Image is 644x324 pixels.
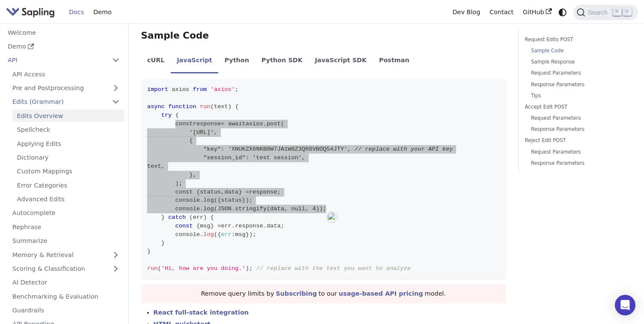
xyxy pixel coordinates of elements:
[3,54,107,67] a: API
[253,154,302,161] span: 'test session'
[12,124,124,136] a: Spellcheck
[249,231,253,238] span: )
[64,6,89,19] a: Docs
[235,86,238,93] span: ;
[161,112,172,118] span: try
[12,193,124,206] a: Advanced Edits
[8,221,124,233] a: Rephrase
[246,121,263,127] span: axios
[196,189,200,195] span: {
[190,214,193,221] span: (
[193,214,204,221] span: err
[267,121,281,127] span: post
[281,121,284,127] span: (
[6,6,55,18] img: Sapling.ai
[175,180,179,187] span: )
[531,47,625,55] a: Sample Code
[221,231,232,238] span: err
[8,290,124,303] a: Benchmarking & Evaluation
[190,137,193,144] span: {
[200,231,203,238] span: .
[253,231,256,238] span: ;
[316,206,319,212] span: )
[267,206,270,212] span: (
[214,103,228,110] span: text
[277,189,280,195] span: ;
[175,197,200,203] span: console
[214,231,217,238] span: (
[200,189,221,195] span: status
[531,81,625,89] a: Response Parameters
[175,223,193,229] span: const
[200,223,211,229] span: msg
[225,189,239,195] span: data
[531,58,625,66] a: Sample Response
[235,103,238,110] span: {
[276,290,317,297] a: Subscribing
[12,137,124,150] a: Applying Edits
[255,49,309,73] li: Python SDK
[8,82,124,94] a: Pre and Postprocessing
[203,206,214,212] span: log
[161,240,165,246] span: }
[525,136,629,145] a: Reject Edit POST
[168,103,196,110] span: function
[161,214,165,221] span: }
[531,114,625,122] a: Request Parameters
[172,86,190,93] span: axios
[203,154,245,161] span: "session_id"
[235,206,267,212] span: stringify
[238,189,242,195] span: }
[246,154,249,161] span: :
[147,163,161,170] span: text
[175,121,193,127] span: const
[302,154,305,161] span: ,
[147,248,150,254] span: }
[200,103,211,110] span: run
[531,69,625,77] a: Request Parameters
[196,223,200,229] span: {
[8,68,124,80] a: API Access
[193,121,221,127] span: response
[211,103,214,110] span: (
[228,103,232,110] span: )
[246,189,249,195] span: =
[232,206,235,212] span: .
[12,179,124,191] a: Error Categories
[232,231,235,238] span: :
[179,180,182,187] span: ;
[168,214,186,221] span: catch
[147,265,158,272] span: run
[12,165,124,178] a: Custom Mappings
[518,6,556,19] a: GitHub
[175,206,200,212] span: console
[8,207,124,219] a: Autocomplete
[3,40,124,53] a: Demo
[3,26,124,39] a: Welcome
[221,189,224,195] span: ,
[211,86,235,93] span: 'axios'
[585,9,613,16] span: Search
[228,146,348,152] span: 'XNUKZX6NKB0W7JA1W0Z3QR8VBOQ54JTY'
[153,309,249,316] a: React full-stack integration
[221,223,232,229] span: err
[171,49,218,73] li: JavaScript
[218,49,255,73] li: Python
[12,109,124,122] a: Edits Overview
[217,231,221,238] span: {
[161,265,246,272] span: 'Hi, how are you doing.'
[8,276,124,289] a: AI Detector
[193,86,207,93] span: from
[147,86,168,93] span: import
[291,206,305,212] span: null
[448,6,485,19] a: Dev Blog
[8,304,124,317] a: Guardrails
[221,197,242,203] span: status
[141,49,171,73] li: cURL
[8,263,124,275] a: Scoring & Classification
[312,206,316,212] span: 4
[573,5,638,20] button: Search (Command+K)
[221,121,224,127] span: =
[190,172,193,178] span: }
[214,197,217,203] span: (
